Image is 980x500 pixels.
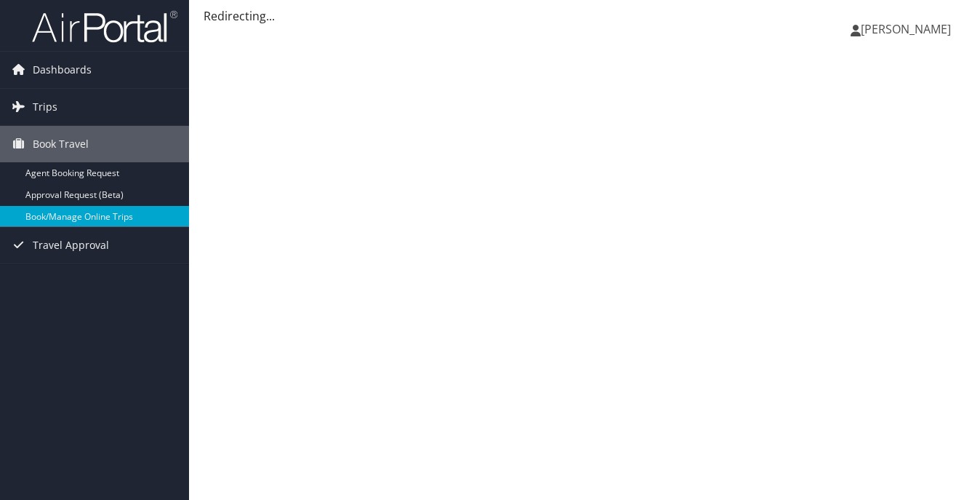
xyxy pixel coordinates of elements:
[33,126,89,162] span: Book Travel
[204,7,965,25] div: Redirecting...
[33,227,109,263] span: Travel Approval
[861,21,951,37] span: [PERSON_NAME]
[33,52,92,88] span: Dashboards
[33,89,57,125] span: Trips
[851,7,965,51] a: [PERSON_NAME]
[32,9,177,44] img: airportal-logo.png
